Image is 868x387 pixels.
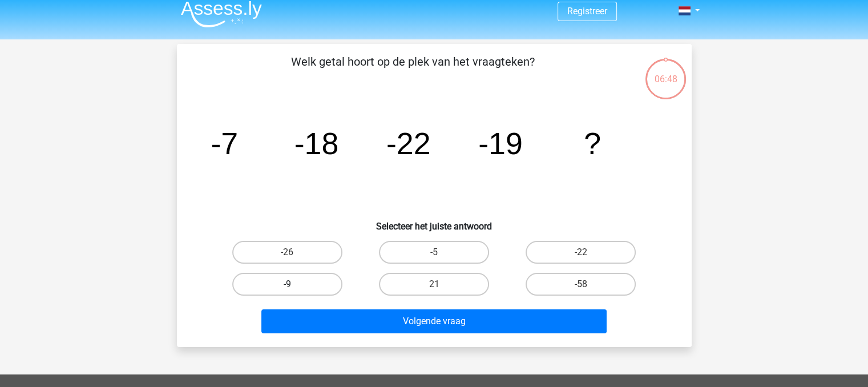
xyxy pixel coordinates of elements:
label: 21 [379,273,489,296]
label: -22 [526,241,636,264]
label: -9 [232,273,342,296]
a: Registreer [567,6,607,17]
h6: Selecteer het juiste antwoord [195,212,673,232]
img: Assessly [181,1,262,27]
tspan: -7 [211,126,238,160]
p: Welk getal hoort op de plek van het vraagteken? [195,53,631,87]
tspan: -18 [294,126,338,160]
div: 06:48 [644,58,687,86]
label: -26 [232,241,342,264]
button: Volgende vraag [261,309,607,333]
tspan: -19 [478,126,523,160]
label: -58 [526,273,636,296]
tspan: -22 [386,126,430,160]
label: -5 [379,241,489,264]
tspan: ? [584,126,601,160]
